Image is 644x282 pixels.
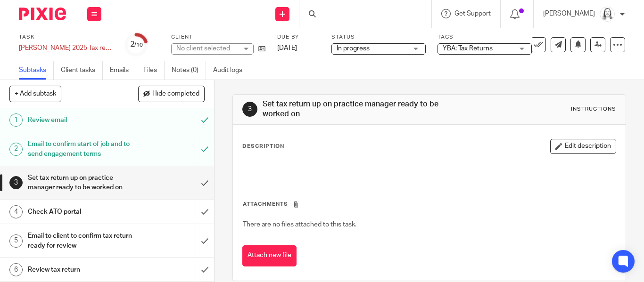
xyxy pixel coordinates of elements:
[550,139,616,154] button: Edit description
[263,99,449,120] h1: Set tax return up on practice manager ready to be worked on
[19,43,113,53] div: [PERSON_NAME] 2025 Tax return
[277,33,320,41] label: Due by
[242,143,284,150] p: Description
[213,61,249,80] a: Audit logs
[9,176,23,189] div: 3
[9,113,23,127] div: 1
[19,33,113,41] label: Task
[28,229,133,253] h1: Email to client to confirm tax return ready for review
[28,113,133,127] h1: Review email
[28,137,133,161] h1: Email to confirm start of job and to send engagement terms
[19,8,66,20] img: Pixie
[134,42,143,48] small: /10
[19,43,113,53] div: Justin Shields 2025 Tax return
[600,7,615,22] img: Eleanor%20Shakeshaft.jpg
[331,33,426,41] label: Status
[28,171,133,195] h1: Set tax return up on practice manager ready to be worked on
[9,205,23,218] div: 4
[243,221,356,228] span: There are no files attached to this task.
[438,33,532,41] label: Tags
[454,10,491,17] span: Get Support
[28,263,133,277] h1: Review tax return
[243,201,288,207] span: Attachments
[443,45,493,52] span: YBA: Tax Returns
[28,205,133,219] h1: Check ATO portal
[277,45,297,51] span: [DATE]
[152,90,199,98] span: Hide completed
[337,45,370,52] span: In progress
[19,61,54,80] a: Subtasks
[571,105,616,113] div: Instructions
[9,234,23,248] div: 5
[143,61,165,80] a: Files
[242,102,257,117] div: 3
[130,39,143,50] div: 2
[138,86,205,102] button: Hide completed
[242,245,297,266] button: Attach new file
[543,9,595,18] p: [PERSON_NAME]
[9,263,23,276] div: 6
[61,61,103,80] a: Client tasks
[171,33,265,41] label: Client
[9,86,61,102] button: + Add subtask
[176,44,238,53] div: No client selected
[110,61,136,80] a: Emails
[9,143,23,156] div: 2
[172,61,206,80] a: Notes (0)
